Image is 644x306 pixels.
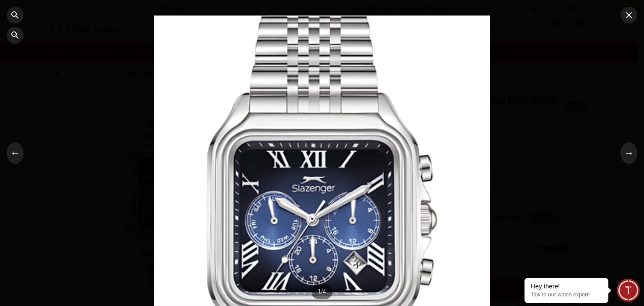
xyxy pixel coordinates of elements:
[531,291,602,298] p: Talk to our watch expert!
[311,284,332,299] div: 1 / 4
[7,142,23,164] button: ←
[621,142,637,164] button: →
[531,282,602,290] div: Hey there!
[617,279,640,302] div: Chat Widget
